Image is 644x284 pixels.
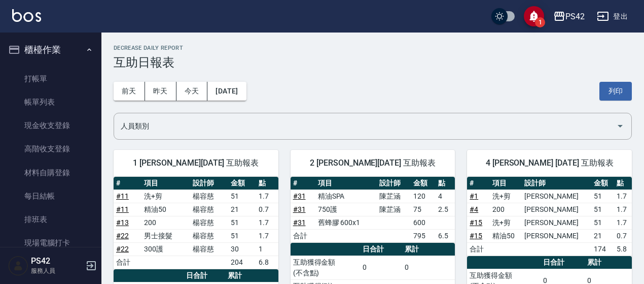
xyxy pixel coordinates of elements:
[315,216,377,229] td: 舊蜂膠 600x1
[116,205,129,213] a: #11
[12,9,41,22] img: Logo
[291,177,455,243] table: a dense table
[114,256,141,269] td: 合計
[614,177,632,190] th: 點
[614,229,632,242] td: 0.7
[411,216,436,229] td: 600
[141,216,190,229] td: 200
[614,190,632,203] td: 1.7
[190,216,228,229] td: 楊容慈
[565,10,585,23] div: PS42
[118,117,612,135] input: 人員名稱
[116,192,129,200] a: #11
[591,177,614,190] th: 金額
[490,203,522,216] td: 200
[360,256,402,279] td: 0
[4,114,97,137] a: 現金收支登錄
[207,82,246,101] button: [DATE]
[360,243,402,256] th: 日合計
[228,177,256,190] th: 金額
[4,231,97,255] a: 現場電腦打卡
[8,256,28,276] img: Person
[377,190,411,203] td: 陳芷涵
[116,218,129,227] a: #13
[256,203,278,216] td: 0.7
[141,190,190,203] td: 洗+剪
[591,203,614,216] td: 51
[176,82,208,101] button: 今天
[411,177,436,190] th: 金額
[141,177,190,190] th: 項目
[470,232,482,240] a: #15
[4,208,97,231] a: 排班表
[585,256,632,269] th: 累計
[614,216,632,229] td: 1.7
[256,216,278,229] td: 1.7
[256,242,278,256] td: 1
[467,177,632,256] table: a dense table
[436,177,455,190] th: 點
[114,177,141,190] th: #
[4,67,97,90] a: 打帳單
[114,45,632,51] h2: Decrease Daily Report
[256,177,278,190] th: 點
[225,269,278,282] th: 累計
[522,203,591,216] td: [PERSON_NAME]
[377,177,411,190] th: 設計師
[190,190,228,203] td: 楊容慈
[228,190,256,203] td: 51
[4,37,97,63] button: 櫃檯作業
[411,229,436,242] td: 795
[141,242,190,256] td: 300護
[411,203,436,216] td: 75
[470,192,478,200] a: #1
[479,158,620,168] span: 4 [PERSON_NAME] [DATE] 互助報表
[522,229,591,242] td: [PERSON_NAME]
[612,118,628,134] button: Open
[190,203,228,216] td: 楊容慈
[141,203,190,216] td: 精油50
[436,229,455,242] td: 6.5
[293,218,306,227] a: #31
[228,256,256,269] td: 204
[293,192,306,200] a: #31
[114,55,632,70] h3: 互助日報表
[591,216,614,229] td: 51
[190,242,228,256] td: 楊容慈
[31,266,83,275] p: 服務人員
[411,190,436,203] td: 120
[228,203,256,216] td: 21
[535,17,545,27] span: 1
[228,229,256,242] td: 51
[31,256,83,266] h5: PS42
[315,203,377,216] td: 750護
[599,82,632,101] button: 列印
[402,256,455,279] td: 0
[293,205,306,213] a: #31
[291,229,315,242] td: 合計
[524,6,544,26] button: save
[228,216,256,229] td: 51
[490,190,522,203] td: 洗+剪
[4,90,97,114] a: 帳單列表
[190,229,228,242] td: 楊容慈
[467,177,490,190] th: #
[190,177,228,190] th: 設計師
[4,137,97,161] a: 高階收支登錄
[256,190,278,203] td: 1.7
[116,232,129,240] a: #22
[614,203,632,216] td: 1.7
[467,242,490,256] td: 合計
[315,190,377,203] td: 精油SPA
[591,242,614,256] td: 174
[291,177,315,190] th: #
[291,256,361,279] td: 互助獲得金額 (不含點)
[470,205,478,213] a: #4
[522,177,591,190] th: 設計師
[126,158,266,168] span: 1 [PERSON_NAME][DATE] 互助報表
[470,218,482,227] a: #15
[541,256,585,269] th: 日合計
[522,190,591,203] td: [PERSON_NAME]
[141,229,190,242] td: 男士接髮
[303,158,443,168] span: 2 [PERSON_NAME][DATE] 互助報表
